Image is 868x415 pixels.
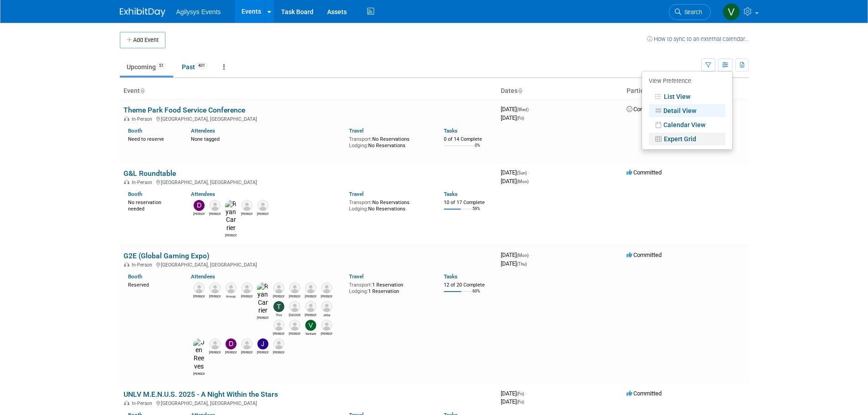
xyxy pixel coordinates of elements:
[128,273,142,280] a: Booth
[517,391,524,396] span: (Fri)
[191,134,342,143] div: None tagged
[241,293,252,299] div: Jay Baluyot
[530,106,531,113] span: -
[128,191,142,197] a: Booth
[649,133,725,145] a: Expert Grid
[132,400,155,406] span: In-Person
[321,331,332,336] div: Frank Pitsikalis
[273,312,284,318] div: Thor Hansen
[193,211,205,216] div: Darren Student
[349,198,430,212] div: No Reservations No Reservations
[305,301,316,312] img: Kevin Hibbs
[123,261,493,268] div: [GEOGRAPHIC_DATA], [GEOGRAPHIC_DATA]
[647,36,749,42] a: How to sync to an external calendar...
[321,320,332,331] img: Frank Pitsikalis
[156,62,166,69] span: 51
[349,191,364,197] a: Travel
[257,349,268,355] div: Joe Youssef
[226,338,236,349] img: Darren Student
[627,390,662,397] span: Committed
[226,282,236,293] img: Anoop Balakrishnan
[627,169,662,176] span: Committed
[501,106,531,113] span: [DATE]
[120,32,165,48] button: Add Event
[209,211,221,216] div: Marty Halaburda
[140,87,144,94] a: Sort by Event Name
[193,293,205,299] div: Paul Amodio
[225,293,236,299] div: Anoop Balakrishnan
[444,128,457,134] a: Tasks
[501,260,527,267] span: [DATE]
[473,206,480,219] td: 59%
[305,331,316,336] div: Vaitiare Munoz
[210,338,221,349] img: Jason Strunka
[209,293,221,299] div: David Bain
[225,200,236,232] img: Ryan Carrier
[627,251,662,258] span: Committed
[128,280,178,288] div: Reserved
[349,273,364,280] a: Travel
[193,338,205,371] img: Jen Reeves
[649,75,725,89] div: View Preference:
[120,83,497,99] th: Event
[517,116,524,121] span: (Fri)
[257,315,268,320] div: Ryan Carrier
[669,4,711,20] a: Search
[225,232,236,238] div: Ryan Carrier
[525,390,527,397] span: -
[123,390,278,399] a: UNLV M.E.N.U.S. 2025 - A Night Within the Stars
[681,9,702,15] span: Search
[273,293,284,299] div: John Cleverly
[225,349,236,355] div: Darren Student
[501,390,527,397] span: [DATE]
[195,62,208,69] span: 401
[193,371,205,376] div: Jen Reeves
[321,282,332,293] img: Marty Halaburda
[175,58,215,76] a: Past401
[123,251,210,260] a: G2E (Global Gaming Expo)
[623,83,749,99] th: Participation
[518,87,522,94] a: Sort by Start Date
[120,8,165,17] img: ExhibitDay
[649,118,725,131] a: Calendar View
[475,143,480,155] td: 0%
[123,399,493,406] div: [GEOGRAPHIC_DATA], [GEOGRAPHIC_DATA]
[124,262,129,266] img: In-Person Event
[210,282,221,293] img: David Bain
[132,262,155,268] span: In-Person
[257,200,268,211] img: John Cleverly
[273,282,284,293] img: John Cleverly
[210,200,221,211] img: Marty Halaburda
[321,301,332,312] img: Jeba Kinglsey
[273,301,284,312] img: Thor Hansen
[176,8,221,15] span: Agilysys Events
[289,282,300,293] img: Robert Egan
[627,106,664,113] span: Considering
[321,293,332,299] div: Marty Halaburda
[191,128,215,134] a: Attendees
[123,106,245,114] a: Theme Park Food Service Conference
[501,251,531,258] span: [DATE]
[124,400,129,405] img: In-Person Event
[257,282,268,315] img: Ryan Carrier
[273,349,284,355] div: Merri Zibert
[349,288,368,294] span: Lodging:
[209,349,221,355] div: Jason Strunka
[305,293,316,299] div: Daniel Griswold
[241,349,252,355] div: Julie Watts
[132,179,155,185] span: In-Person
[501,398,524,405] span: [DATE]
[349,206,368,212] span: Lodging:
[444,136,493,143] div: 0 of 14 Complete
[501,169,529,176] span: [DATE]
[289,293,300,299] div: Robert Egan
[497,83,623,99] th: Dates
[124,179,129,184] img: In-Person Event
[444,191,457,197] a: Tasks
[444,282,493,288] div: 12 of 20 Complete
[444,200,493,206] div: 10 of 17 Complete
[289,320,300,331] img: Robert Mungary
[273,338,284,349] img: Merri Zibert
[349,136,372,142] span: Transport:
[349,143,368,149] span: Lodging:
